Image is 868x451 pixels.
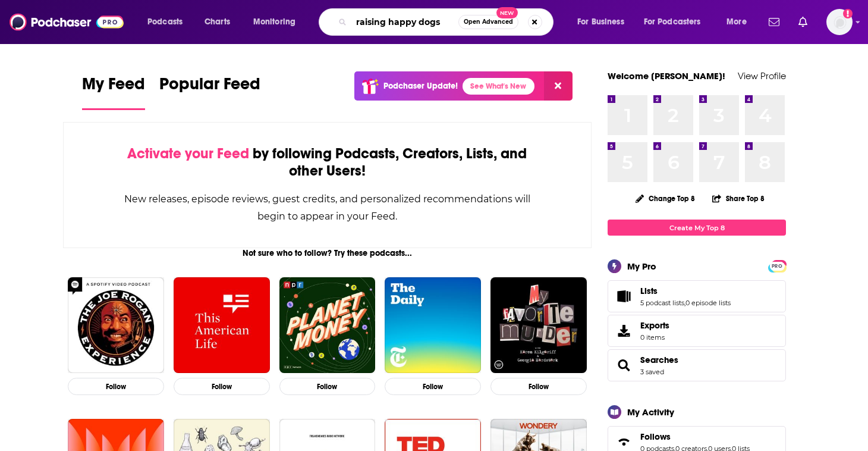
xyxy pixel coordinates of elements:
a: Follows [612,434,636,450]
a: Show notifications dropdown [794,12,812,32]
span: Exports [640,320,669,331]
span: More [727,14,747,30]
input: Search podcasts, credits, & more... [351,12,458,32]
a: Searches [640,355,678,365]
span: For Podcasters [644,14,701,30]
span: Follows [640,431,671,442]
button: open menu [718,12,762,32]
button: open menu [245,12,311,32]
span: 0 items [640,333,669,342]
span: Popular Feed [159,74,260,101]
a: Lists [612,288,636,305]
a: Searches [612,357,636,374]
a: PRO [770,261,784,270]
img: This American Life [174,277,270,374]
button: Share Top 8 [712,187,765,210]
a: Welcome [PERSON_NAME]! [608,70,725,82]
a: View Profile [738,70,786,82]
span: PRO [770,262,784,271]
a: My Feed [82,74,145,110]
button: Open AdvancedNew [458,15,518,29]
span: Podcasts [147,14,183,30]
a: 5 podcast lists [640,299,684,307]
a: 0 episode lists [685,299,731,307]
div: New releases, episode reviews, guest credits, and personalized recommendations will begin to appe... [123,190,532,225]
img: User Profile [826,9,853,35]
span: Activate your Feed [127,145,249,162]
div: Search podcasts, credits, & more... [330,8,565,36]
button: Show profile menu [826,9,853,35]
button: Follow [490,378,587,395]
a: Popular Feed [159,74,260,110]
span: Lists [608,280,786,312]
button: Follow [68,378,164,395]
div: My Activity [627,406,674,418]
button: open menu [569,12,639,32]
span: My Feed [82,74,145,101]
a: Show notifications dropdown [764,12,784,32]
button: Follow [279,378,376,395]
img: Planet Money [279,277,376,374]
div: My Pro [627,261,656,272]
button: Follow [385,378,481,395]
img: The Joe Rogan Experience [68,277,164,374]
button: open menu [139,12,198,32]
span: New [496,7,518,18]
a: Lists [640,286,731,296]
button: Follow [174,378,270,395]
span: Open Advanced [464,19,513,25]
img: The Daily [385,277,481,374]
button: Change Top 8 [628,191,702,206]
p: Podchaser Update! [383,81,458,91]
span: Searches [608,349,786,381]
span: Logged in as careycifranic [826,9,853,35]
span: Charts [205,14,230,30]
a: Follows [640,431,750,442]
div: Not sure who to follow? Try these podcasts... [63,248,592,258]
a: See What's New [463,78,534,95]
div: by following Podcasts, Creators, Lists, and other Users! [123,145,532,180]
span: For Business [577,14,624,30]
span: Exports [612,322,636,339]
span: , [684,299,685,307]
a: Create My Top 8 [608,220,786,236]
img: My Favorite Murder with Karen Kilgariff and Georgia Hardstark [490,277,587,374]
img: Podchaser - Follow, Share and Rate Podcasts [10,11,124,33]
a: Charts [197,12,237,32]
a: 3 saved [640,368,664,376]
button: open menu [636,12,718,32]
span: Lists [640,286,658,296]
a: Exports [608,315,786,347]
span: Monitoring [253,14,295,30]
svg: Add a profile image [843,9,853,18]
